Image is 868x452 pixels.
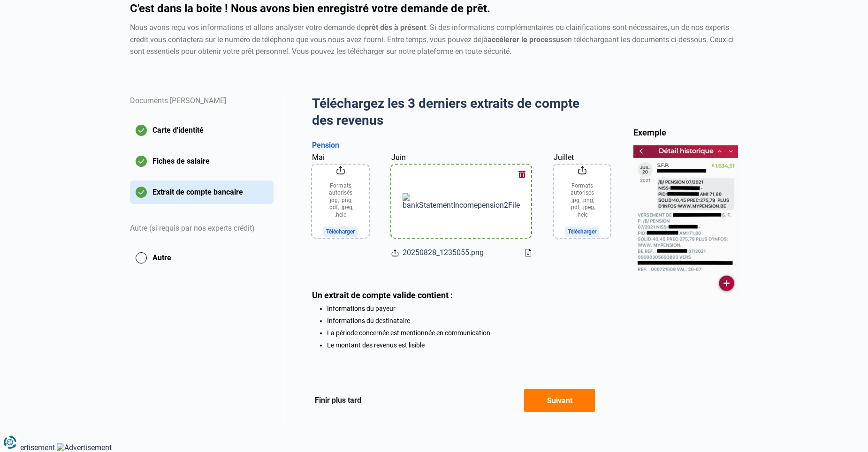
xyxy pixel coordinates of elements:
[633,127,739,138] div: Exemple
[312,141,595,151] h3: Pension
[633,145,739,294] img: bankStatement
[312,394,364,407] button: Finir plus tard
[327,341,595,349] li: Le montant des revenus est lisible
[487,35,564,44] strong: accélerer le processus
[312,95,595,129] h2: Téléchargez les 3 derniers extraits de compte des revenus
[130,95,274,119] div: Documents [PERSON_NAME]
[312,152,325,163] label: Mai
[403,247,484,258] span: 20250828_1235055.png
[312,290,595,300] div: Un extrait de compte valide contient :
[327,305,595,312] li: Informations du payeur
[130,211,274,246] div: Autre (si requis par nos experts crédit)
[365,23,426,32] strong: prêt dès à présent
[130,22,738,58] div: Nous avons reçu vos informations et allons analyser votre demande de . Si des informations complé...
[130,181,274,204] button: Extrait de compte bancaire
[391,152,406,163] label: Juin
[130,3,738,14] h1: C'est dans la boite ! Nous avons bien enregistré votre demande de prêt.
[130,246,274,270] button: Autre
[524,389,595,412] button: Suivant
[57,443,112,452] img: Advertisement
[327,329,595,337] li: La période concernée est mentionnée en communication
[403,193,520,210] img: bankStatementIncomepension2File
[327,317,595,324] li: Informations du destinataire
[130,150,274,173] button: Fiches de salaire
[130,119,274,142] button: Carte d'identité
[554,152,574,163] label: Juillet
[525,249,531,256] a: Download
